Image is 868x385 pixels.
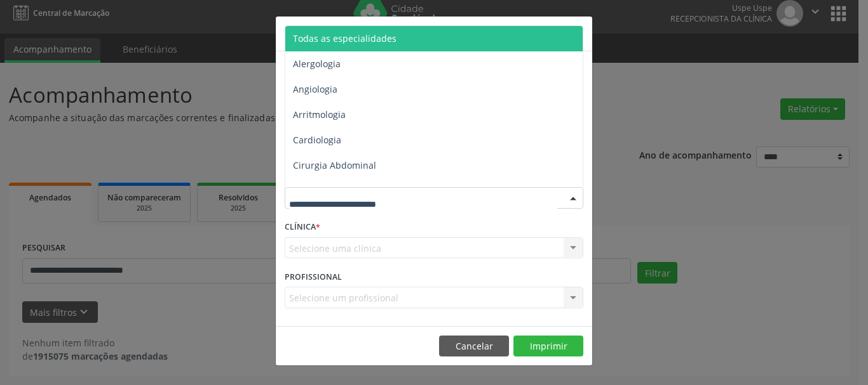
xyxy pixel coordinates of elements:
[285,267,342,287] label: PROFISSIONAL
[567,16,592,48] button: Close
[293,58,341,70] span: Alergologia
[293,83,337,95] span: Angiologia
[513,336,583,357] button: Imprimir
[293,134,341,146] span: Cardiologia
[293,159,376,171] span: Cirurgia Abdominal
[285,25,430,42] h5: Relatório de agendamentos
[439,336,509,357] button: Cancelar
[293,108,346,121] span: Arritmologia
[293,185,371,197] span: Cirurgia Bariatrica
[285,218,320,237] label: CLÍNICA
[293,32,397,44] span: Todas as especialidades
